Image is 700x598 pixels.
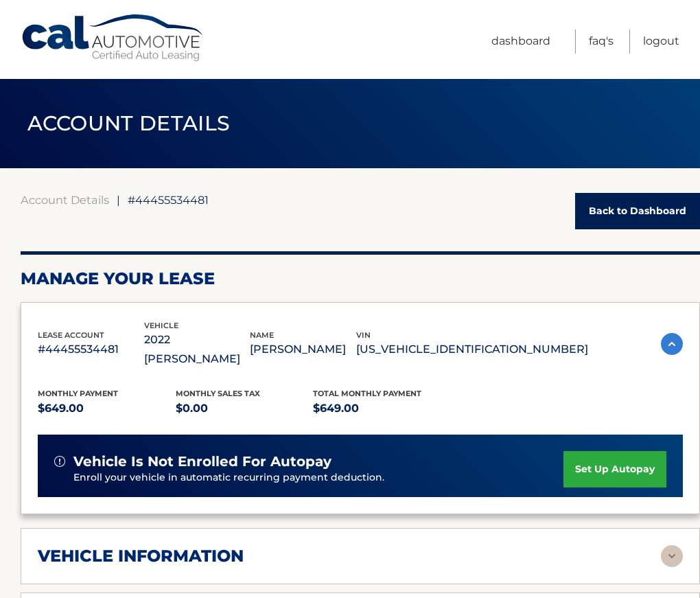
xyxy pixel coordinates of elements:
[117,193,120,207] span: |
[38,546,244,566] h2: vehicle information
[661,545,683,567] img: accordion-rest.svg
[250,330,274,340] span: name
[54,456,65,467] img: alert-white.svg
[21,193,109,207] a: Account Details
[661,333,683,355] img: accordion-active.svg
[21,268,700,289] h2: Manage Your Lease
[589,30,614,54] a: FAQ's
[563,451,666,487] a: set up autopay
[176,389,260,398] span: Monthly sales Tax
[21,14,206,62] a: Cal Automotive
[643,30,679,54] a: Logout
[144,321,178,330] span: vehicle
[38,330,104,340] span: lease account
[73,453,331,470] span: vehicle is not enrolled for autopay
[27,111,231,136] span: ACCOUNT DETAILS
[313,389,421,398] span: Total Monthly Payment
[491,30,550,54] a: Dashboard
[128,193,209,207] span: #44455534481
[250,340,356,359] p: [PERSON_NAME]
[356,340,588,359] p: [US_VEHICLE_IDENTIFICATION_NUMBER]
[313,399,451,418] p: $649.00
[176,399,314,418] p: $0.00
[38,389,118,398] span: Monthly Payment
[38,399,176,418] p: $649.00
[144,330,250,369] p: 2022 [PERSON_NAME]
[356,330,371,340] span: vin
[575,193,700,229] a: Back to Dashboard
[73,470,563,485] p: Enroll your vehicle in automatic recurring payment deduction.
[38,340,144,359] p: #44455534481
